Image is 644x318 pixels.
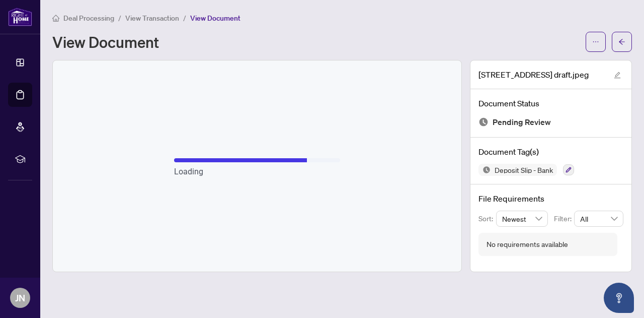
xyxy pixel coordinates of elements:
[478,97,623,109] h4: Document Status
[478,164,491,176] img: Status Icon
[8,8,32,26] img: logo
[478,146,623,158] h4: Document Tag(s)
[15,291,25,305] span: JN
[580,211,617,226] span: All
[125,14,179,23] span: View Transaction
[478,213,496,224] p: Sort:
[493,115,551,129] span: Pending Review
[190,14,240,23] span: View Document
[52,15,59,22] span: home
[554,213,574,224] p: Filter:
[592,38,599,45] span: ellipsis
[52,34,159,50] h1: View Document
[63,14,114,23] span: Deal Processing
[491,166,557,173] span: Deposit Slip - Bank
[618,38,625,45] span: arrow-left
[614,72,621,79] span: edit
[183,12,186,24] li: /
[478,193,623,205] h4: File Requirements
[604,283,634,313] button: Open asap
[502,211,542,226] span: Newest
[478,69,589,81] span: [STREET_ADDRESS] draft.jpeg
[118,12,121,24] li: /
[478,117,489,127] img: Document Status
[487,239,568,250] div: No requirements available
